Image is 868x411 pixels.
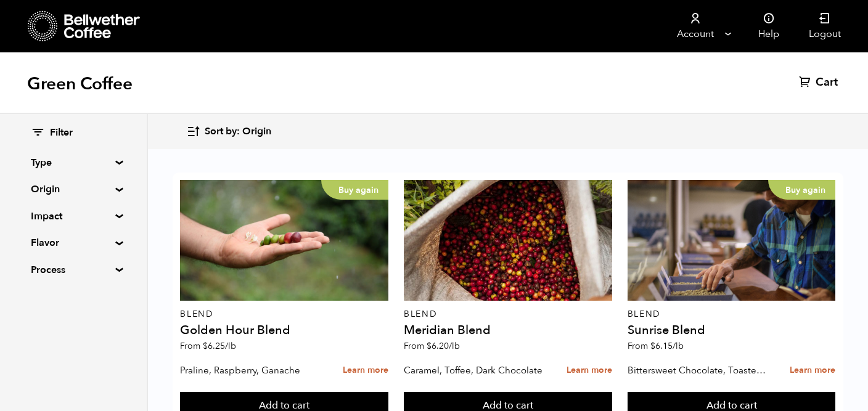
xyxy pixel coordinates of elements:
[180,361,322,380] p: Praline, Raspberry, Ganache
[31,262,116,277] summary: Process
[180,310,388,319] p: Blend
[31,235,116,250] summary: Flavor
[404,340,460,352] span: From
[628,180,836,301] a: Buy again
[31,209,116,224] summary: Impact
[180,180,388,301] a: Buy again
[27,73,133,95] h1: Green Coffee
[567,357,612,384] a: Learn more
[799,75,841,90] a: Cart
[628,340,684,352] span: From
[225,340,236,352] span: /lb
[427,340,460,352] bdi: 6.20
[404,324,612,336] h4: Meridian Blend
[427,340,432,352] span: $
[31,155,116,170] summary: Type
[404,361,546,380] p: Caramel, Toffee, Dark Chocolate
[628,361,769,380] p: Bittersweet Chocolate, Toasted Marshmallow, Candied Orange, Praline
[650,340,684,352] bdi: 6.15
[628,310,836,319] p: Blend
[650,340,655,352] span: $
[321,180,388,200] p: Buy again
[628,324,836,336] h4: Sunrise Blend
[31,182,116,197] summary: Origin
[404,310,612,319] p: Blend
[790,357,835,384] a: Learn more
[186,117,271,146] button: Sort by: Origin
[343,357,388,384] a: Learn more
[768,180,835,200] p: Buy again
[180,324,388,336] h4: Golden Hour Blend
[449,340,460,352] span: /lb
[180,340,236,352] span: From
[816,75,838,90] span: Cart
[673,340,684,352] span: /lb
[203,340,208,352] span: $
[205,125,271,139] span: Sort by: Origin
[203,340,236,352] bdi: 6.25
[50,126,73,140] span: Filter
